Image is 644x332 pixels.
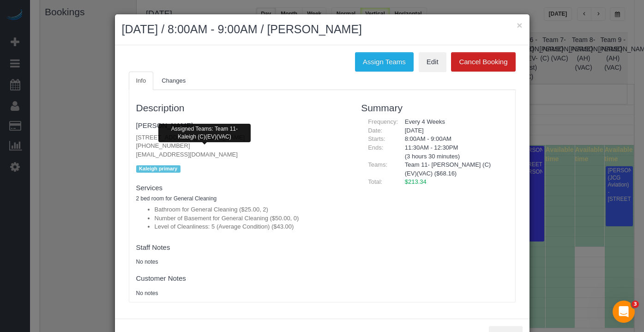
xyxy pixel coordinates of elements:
span: 3 [632,301,639,308]
iframe: Intercom live chat [613,301,635,323]
span: Changes [162,77,186,84]
h2: [DATE] / 8:00AM - 9:00AM / [PERSON_NAME] [122,21,523,38]
span: Starts: [368,135,385,142]
span: Ends: [368,144,383,151]
span: $213.34 [405,178,427,185]
li: Level of Cleanliness: 5 (Average Condition) ($43.00) [155,223,348,231]
span: Frequency: [368,118,398,125]
span: Kaleigh primary [136,165,181,173]
h5: 2 bed room for General Cleaning [136,196,348,202]
li: Number of Basement for General Cleaning ($50.00, 0) [155,214,348,223]
span: Total: [368,178,382,185]
h3: Summary [361,103,508,113]
pre: No notes [136,290,348,297]
button: × [517,20,522,30]
h4: Customer Notes [136,275,348,283]
span: Date: [368,127,382,134]
span: Info [136,77,146,84]
div: Assigned Teams: Team 11- Kaleigh (C)(EV)(VAC) [158,124,251,142]
a: [PERSON_NAME] [136,121,193,129]
pre: No notes [136,258,348,266]
p: [STREET_ADDRESS][PERSON_NAME] [PHONE_NUMBER] [EMAIL_ADDRESS][DOMAIN_NAME] [136,133,348,159]
div: [DATE] [398,127,508,135]
div: Every 4 Weeks [398,118,508,127]
li: Team 11- [PERSON_NAME] (C)(EV)(VAC) ($68.16) [405,161,501,178]
span: Teams: [368,161,387,168]
h4: Staff Notes [136,244,348,252]
h3: Description [136,103,348,113]
a: Edit [419,52,446,72]
div: 11:30AM - 12:30PM (3 hours 30 minutes) [398,144,508,161]
div: 8:00AM - 9:00AM [398,135,508,144]
li: Bathroom for General Cleaning ($25.00, 2) [155,205,348,214]
a: Info [129,72,154,91]
a: Changes [154,72,193,91]
button: Cancel Booking [451,52,515,72]
button: Assign Teams [355,52,414,72]
h4: Services [136,184,348,192]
